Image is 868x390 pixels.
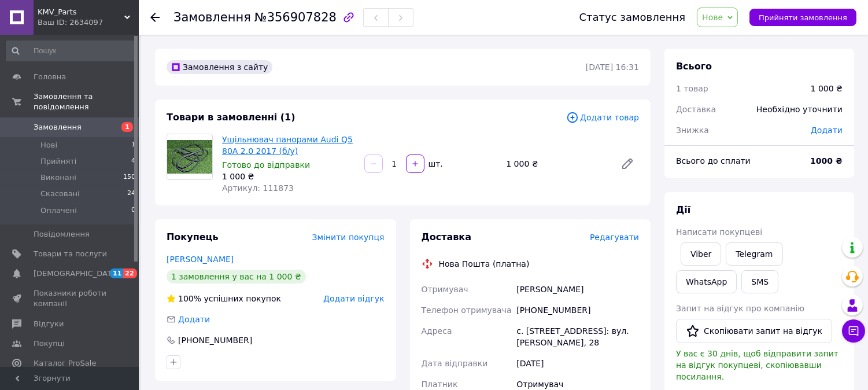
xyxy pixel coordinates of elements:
[749,9,856,26] button: Прийняти замовлення
[167,231,219,242] span: Покупець
[131,156,135,167] span: 4
[586,62,639,72] time: [DATE] 16:31
[6,41,136,61] input: Пошук
[676,204,690,215] span: Дії
[254,10,337,24] span: №356907828
[34,72,66,82] span: Головна
[676,126,709,135] span: Знижка
[34,249,107,259] span: Товари та послуги
[676,304,804,313] span: Запит на відгук про компанію
[323,294,384,303] span: Додати відгук
[590,233,639,242] span: Редагувати
[34,339,65,349] span: Покупці
[676,319,832,343] button: Скопіювати запит на відгук
[40,205,77,216] span: Оплачені
[222,171,355,182] div: 1 000 ₴
[579,12,686,23] div: Статус замовлення
[436,258,533,270] div: Нова Пошта (платна)
[34,229,90,240] span: Повідомлення
[34,268,119,279] span: [DEMOGRAPHIC_DATA]
[40,156,76,167] span: Прийняті
[566,111,639,124] span: Додати товар
[167,112,296,123] span: Товари в замовленні (1)
[676,349,839,381] span: У вас є 30 днів, щоб відправити запит на відгук покупцеві, скопіювавши посилання.
[34,122,82,133] span: Замовлення
[514,279,641,300] div: [PERSON_NAME]
[40,172,76,183] span: Виконані
[123,172,135,183] span: 150
[422,326,452,336] span: Адреса
[514,353,641,374] div: [DATE]
[810,156,843,165] b: 1000 ₴
[426,158,444,170] div: шт.
[110,268,123,278] span: 11
[616,152,639,175] a: Редагувати
[127,189,135,199] span: 24
[167,293,281,304] div: успішних покупок
[40,189,80,199] span: Скасовані
[681,242,721,266] a: Viber
[34,358,96,369] span: Каталог ProSale
[178,315,210,324] span: Додати
[222,135,353,156] a: Ущільнювач панорами Audi Q5 80A 2.0 2017 (б/у)
[759,13,847,22] span: Прийняти замовлення
[34,91,139,112] span: Замовлення та повідомлення
[34,288,107,309] span: Показники роботи компанії
[422,306,512,315] span: Телефон отримувача
[422,359,488,368] span: Дата відправки
[131,140,135,150] span: 1
[842,319,865,343] button: Чат з покупцем
[422,285,468,294] span: Отримувач
[222,183,294,193] span: Артикул: 111873
[749,97,849,122] div: Необхідно уточнити
[741,270,778,293] button: SMS
[811,83,843,94] div: 1 000 ₴
[222,160,310,170] span: Готово до відправки
[167,255,234,264] a: [PERSON_NAME]
[177,334,253,346] div: [PHONE_NUMBER]
[514,321,641,353] div: с. [STREET_ADDRESS]: вул. [PERSON_NAME], 28
[167,140,212,174] img: Ущільнювач панорами Audi Q5 80A 2.0 2017 (б/у)
[514,300,641,321] div: [PHONE_NUMBER]
[422,380,458,389] span: Платник
[167,60,272,74] div: Замовлення з сайту
[178,294,201,303] span: 100%
[726,242,782,266] a: Telegram
[167,270,306,284] div: 1 замовлення у вас на 1 000 ₴
[676,105,716,114] span: Доставка
[121,122,133,132] span: 1
[676,84,708,93] span: 1 товар
[312,233,385,242] span: Змінити покупця
[38,7,124,17] span: KMV_Parts
[123,268,136,278] span: 22
[34,319,64,329] span: Відгуки
[131,205,135,216] span: 0
[38,17,139,28] div: Ваш ID: 2634097
[676,270,737,293] a: WhatsApp
[676,227,762,237] span: Написати покупцеві
[173,10,251,24] span: Замовлення
[702,13,723,22] span: Нове
[676,156,751,165] span: Всього до сплати
[676,61,712,72] span: Всього
[422,231,472,242] span: Доставка
[811,126,843,135] span: Додати
[501,156,611,172] div: 1 000 ₴
[150,12,160,23] div: Повернутися назад
[40,140,57,150] span: Нові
